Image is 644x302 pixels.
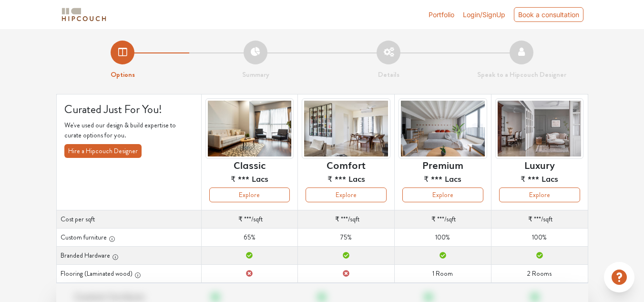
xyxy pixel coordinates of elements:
[306,187,387,202] button: Explore
[60,6,108,23] img: logo-horizontal.svg
[422,159,463,170] h6: Premium
[298,229,395,247] td: 75%
[111,69,135,80] strong: Options
[491,229,588,247] td: 100%
[56,265,201,283] th: Flooring (Laminated wood)
[399,98,487,159] img: header-preview
[524,159,555,170] h6: Luxury
[56,229,201,247] th: Custom furniture
[298,210,395,229] td: /sqft
[402,187,483,202] button: Explore
[201,229,298,247] td: 65%
[491,210,588,229] td: /sqft
[378,69,399,80] strong: Details
[64,120,194,140] p: We've used our design & build expertise to curate options for you.
[64,144,142,158] button: Hire a Hipcouch Designer
[242,69,269,80] strong: Summary
[463,10,505,19] span: Login/SignUp
[395,265,491,283] td: 1 Room
[302,98,390,159] img: header-preview
[495,98,584,159] img: header-preview
[395,229,491,247] td: 100%
[491,265,588,283] td: 2 Rooms
[429,10,454,20] a: Portfolio
[205,98,294,159] img: header-preview
[56,210,201,229] th: Cost per sqft
[64,102,194,116] h4: Curated Just For You!
[477,69,566,80] strong: Speak to a Hipcouch Designer
[56,247,201,265] th: Branded Hardware
[514,7,583,22] div: Book a consultation
[209,187,290,202] button: Explore
[395,210,491,229] td: /sqft
[201,210,298,229] td: /sqft
[234,159,266,170] h6: Classic
[499,187,580,202] button: Explore
[327,159,366,170] h6: Comfort
[60,4,108,25] span: logo-horizontal.svg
